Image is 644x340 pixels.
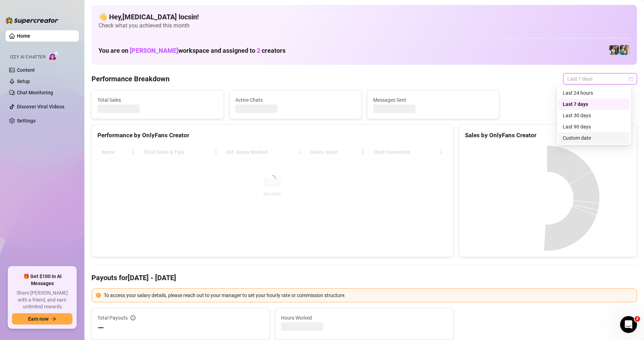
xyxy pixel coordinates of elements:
[559,121,630,132] div: Last 90 days
[559,132,630,144] div: Custom date
[98,47,286,55] h1: You are on workspace and assigned to creators
[17,67,35,73] a: Content
[96,293,101,298] span: exclamation-circle
[12,273,72,287] span: 🎁 Get $100 in AI Messages
[620,316,637,333] iframe: Intercom live chat
[559,87,630,99] div: Last 24 hours
[17,78,30,84] a: Setup
[17,104,64,109] a: Discover Viral Videos
[17,33,30,39] a: Home
[17,90,53,95] a: Chat Monitoring
[48,51,59,61] img: AI Chatter
[563,100,625,108] div: Last 7 days
[559,99,630,110] div: Last 7 days
[235,96,356,104] span: Active Chats
[609,45,619,55] img: Katy
[563,123,625,131] div: Last 90 days
[373,96,493,104] span: Messages Sent
[28,316,49,322] span: Earn now
[130,47,178,54] span: [PERSON_NAME]
[6,17,58,24] img: logo-BBDzfeDw.svg
[563,112,625,119] div: Last 30 days
[629,77,633,81] span: calendar
[268,174,277,183] span: loading
[130,315,135,320] span: info-circle
[620,45,630,55] img: Zaddy
[17,118,36,124] a: Settings
[12,313,72,325] button: Earn nowarrow-right
[12,290,72,310] span: Share [PERSON_NAME] with a friend, and earn unlimited rewards
[104,291,632,299] div: To access your salary details, please reach out to your manager to set your hourly rate or commis...
[51,316,56,321] span: arrow-right
[98,22,630,30] span: Check what you achieved this month
[91,74,170,84] h4: Performance Breakdown
[465,131,631,140] div: Sales by OnlyFans Creator
[97,322,104,334] span: —
[97,96,218,104] span: Total Sales
[257,47,260,54] span: 2
[97,314,128,322] span: Total Payouts
[10,54,45,61] span: Izzy AI Chatter
[567,74,633,84] span: Last 7 days
[563,134,625,142] div: Custom date
[563,89,625,97] div: Last 24 hours
[97,131,447,140] div: Performance by OnlyFans Creator
[559,110,630,121] div: Last 30 days
[281,314,447,322] span: Hours Worked
[98,12,630,22] h4: 👋 Hey, [MEDICAL_DATA] locsin !
[91,273,637,283] h4: Payouts for [DATE] - [DATE]
[635,316,640,322] span: 2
